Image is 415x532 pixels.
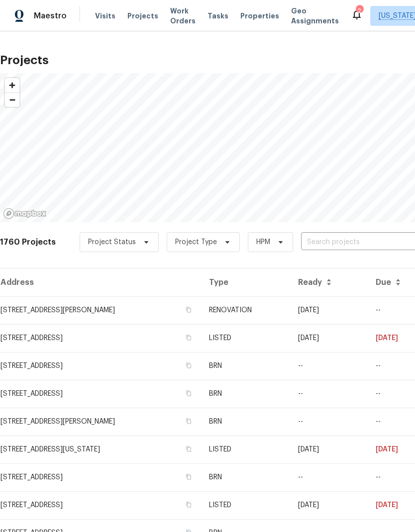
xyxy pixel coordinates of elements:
[5,78,19,92] button: Zoom in
[5,93,19,107] span: Zoom out
[290,352,367,380] td: --
[207,12,228,19] span: Tasks
[127,11,158,21] span: Projects
[201,408,291,436] td: BRN
[201,296,291,324] td: RENOVATION
[201,436,291,463] td: LISTED
[5,92,19,107] button: Zoom out
[34,11,67,21] span: Maestro
[175,237,217,247] span: Project Type
[184,305,193,314] button: Copy Address
[290,436,367,463] td: [DATE]
[290,380,367,408] td: --
[201,463,291,491] td: BRN
[290,324,367,352] td: [DATE]
[240,11,279,21] span: Properties
[290,463,367,491] td: --
[170,6,196,26] span: Work Orders
[184,444,193,453] button: Copy Address
[184,361,193,370] button: Copy Address
[290,408,367,436] td: --
[184,417,193,426] button: Copy Address
[201,268,291,296] th: Type
[88,237,136,247] span: Project Status
[301,235,415,250] input: Search projects
[3,208,47,219] a: Mapbox homepage
[95,11,115,21] span: Visits
[201,324,291,352] td: LISTED
[291,6,339,26] span: Geo Assignments
[184,500,193,509] button: Copy Address
[184,389,193,398] button: Copy Address
[356,6,363,16] div: 2
[184,333,193,342] button: Copy Address
[201,491,291,519] td: LISTED
[290,296,367,324] td: [DATE]
[201,380,291,408] td: BRN
[201,352,291,380] td: BRN
[290,268,367,296] th: Ready
[184,472,193,481] button: Copy Address
[290,491,367,519] td: [DATE]
[256,237,270,247] span: HPM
